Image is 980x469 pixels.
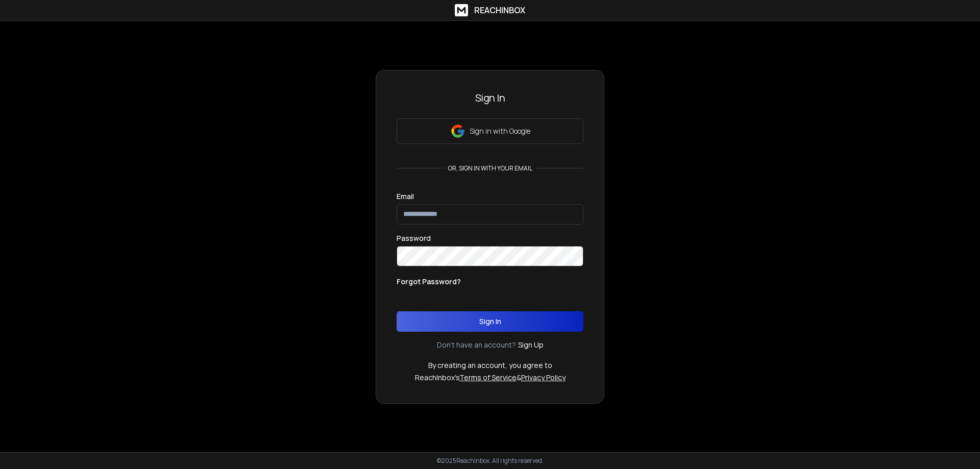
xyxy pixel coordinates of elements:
[518,340,544,350] a: Sign Up
[415,373,566,383] p: ReachInbox's &
[470,126,530,136] p: Sign in with Google
[437,340,516,350] p: Don't have an account?
[397,311,583,332] button: Sign In
[397,235,431,242] label: Password
[397,118,583,144] button: Sign in with Google
[455,4,525,16] a: ReachInbox
[474,4,525,16] h1: ReachInbox
[459,373,517,382] a: Terms of Service
[428,360,552,371] p: By creating an account, you agree to
[521,373,566,382] a: Privacy Policy
[444,164,536,172] p: or, sign in with your email
[397,277,461,287] p: Forgot Password?
[437,457,544,465] p: © 2025 Reachinbox. All rights reserved.
[397,91,583,105] h3: Sign In
[397,193,414,200] label: Email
